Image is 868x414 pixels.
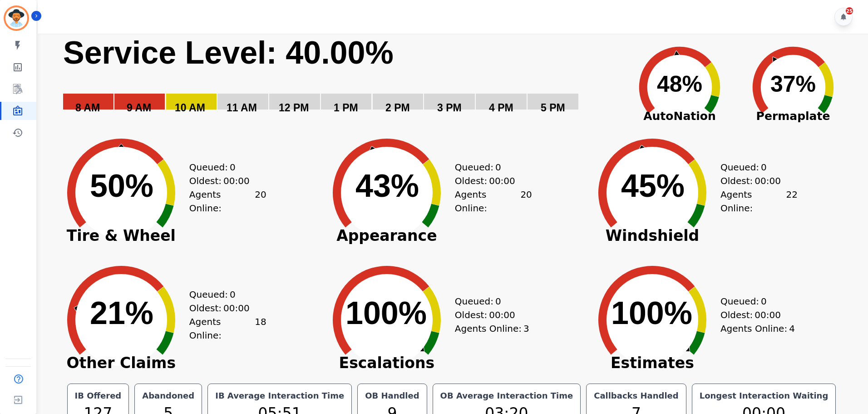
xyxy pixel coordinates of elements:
span: 22 [786,188,797,215]
text: 37% [770,71,816,97]
span: AutoNation [623,108,736,125]
div: Oldest: [720,174,789,188]
span: Other Claims [53,359,189,368]
text: 10 AM [175,102,205,114]
text: 3 PM [437,102,462,114]
text: 50% [90,168,153,204]
span: 3 [523,322,529,335]
span: Appearance [319,231,455,240]
span: 0 [230,288,236,301]
div: Abandoned [140,389,196,402]
text: 100% [611,295,692,331]
span: 00:00 [223,174,250,188]
span: 0 [761,294,767,308]
div: Queued: [720,160,789,174]
div: Callbacks Handled [592,389,681,402]
text: 2 PM [385,102,410,114]
span: 0 [495,294,501,308]
div: Agents Online: [455,188,532,215]
text: 21% [90,295,153,331]
div: Agents Online: [189,188,266,215]
div: Queued: [720,294,789,308]
span: Permaplate [736,108,850,125]
span: Tire & Wheel [53,231,189,240]
div: Agents Online: [189,315,266,342]
span: 18 [255,315,266,342]
div: Queued: [455,160,523,174]
svg: Service Level: 0% [62,34,621,127]
span: 00:00 [489,174,515,188]
text: 9 AM [127,102,151,114]
div: Oldest: [189,174,257,188]
text: 1 PM [334,102,358,114]
span: Estimates [584,359,720,368]
span: 20 [255,188,266,215]
text: 43% [355,168,419,204]
div: 25 [846,7,853,15]
span: 20 [520,188,532,215]
div: IB Offered [73,389,123,402]
text: 100% [345,295,427,331]
span: 0 [761,160,767,174]
text: Service Level: 40.00% [63,35,394,70]
div: Agents Online: [720,322,798,335]
div: OB Average Interaction Time [439,389,575,402]
div: Queued: [189,160,257,174]
span: 00:00 [755,174,781,188]
div: Longest Interaction Waiting [698,389,830,402]
span: 0 [495,160,501,174]
span: 00:00 [489,308,515,322]
text: 12 PM [279,102,309,114]
img: Bordered avatar [5,7,27,29]
text: 48% [657,71,702,97]
div: Oldest: [189,301,257,315]
text: 4 PM [489,102,513,114]
text: 5 PM [541,102,565,114]
text: 45% [621,168,685,204]
div: Oldest: [720,308,789,322]
div: Agents Online: [720,188,798,215]
div: Queued: [189,288,257,301]
span: Escalations [319,359,455,368]
div: Oldest: [455,174,523,188]
span: 0 [230,160,236,174]
div: Queued: [455,294,523,308]
div: IB Average Interaction Time [213,389,346,402]
span: 4 [789,322,795,335]
div: OB Handled [363,389,421,402]
div: Oldest: [455,308,523,322]
span: 00:00 [223,301,250,315]
span: Windshield [584,231,720,240]
text: 11 AM [227,102,257,114]
text: 8 AM [75,102,100,114]
span: 00:00 [755,308,781,322]
div: Agents Online: [455,322,532,335]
